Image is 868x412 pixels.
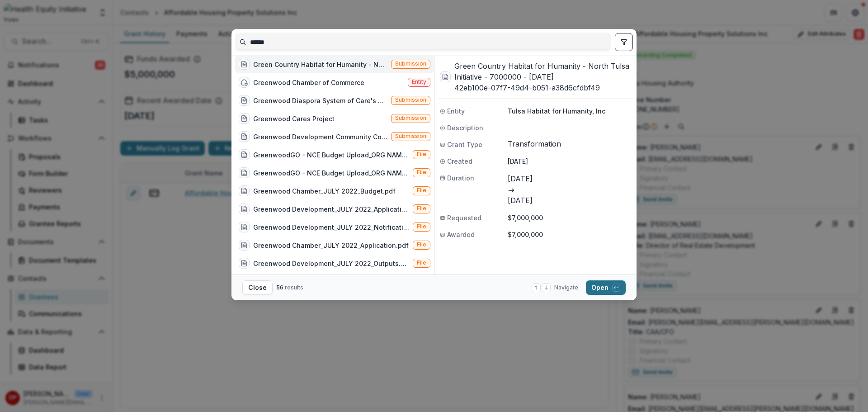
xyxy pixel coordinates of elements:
[447,156,472,166] span: Created
[417,187,426,194] span: File
[253,259,409,268] div: Greenwood Development_JULY 2022_Outputs.pdf
[417,242,426,248] span: File
[447,140,482,149] span: Grant Type
[276,284,283,291] span: 56
[508,230,631,239] p: $7,000,000
[253,223,409,232] div: Greenwood Development_JULY 2022_Notification Letter.pdf
[412,79,426,85] span: Entity
[508,173,631,184] p: [DATE]
[447,123,483,133] span: Description
[253,96,387,105] div: Greenwood Diaspora System of Care's Restoring Our Place
[508,106,631,116] p: Tulsa Habitat for Humanity, Inc
[615,33,633,51] button: toggle filters
[417,260,426,266] span: File
[447,213,481,223] span: Requested
[554,284,578,292] span: Navigate
[395,115,426,121] span: Submission
[395,133,426,139] span: Submission
[253,204,409,214] div: Greenwood Development_JULY 2022_Application.pdf
[253,168,409,178] div: GreenwoodGO - NCE Budget Upload_ORG NAME Final - 2024.xlsx
[253,114,335,123] div: Greenwood Cares Project
[395,97,426,103] span: Submission
[253,78,364,87] div: Greenwood Chamber of Commerce
[417,169,426,175] span: File
[447,230,475,239] span: Awarded
[508,156,631,166] p: [DATE]
[242,280,273,295] button: Close
[508,195,631,206] p: [DATE]
[586,280,626,295] button: Open
[417,205,426,212] span: File
[253,60,387,69] div: Green Country Habitat for Humanity - North Tulsa Initiative - 7000000 - [DATE]
[285,284,303,291] span: results
[508,140,631,148] span: Transformation
[253,150,409,160] div: GreenwoodGO - NCE Budget Upload_ORG NAME Final - 2024.xlsx
[508,213,631,223] p: $7,000,000
[447,173,474,183] span: Duration
[417,151,426,157] span: File
[253,132,387,142] div: Greenwood Development Community Corporation (GCDC0 - [GEOGRAPHIC_DATA] [MEDICAL_DATA] Testing - 1...
[395,61,426,67] span: Submission
[454,61,631,82] h3: Green Country Habitat for Humanity - North Tulsa Initiative - 7000000 - [DATE]
[253,241,409,250] div: Greenwood Chamber_JULY 2022_Application.pdf
[447,106,465,116] span: Entity
[253,186,396,196] div: Greenwood Chamber_JULY 2022_Budget.pdf
[417,223,426,230] span: File
[454,82,631,93] h3: 42eb100e-07f7-49d4-b051-a38d6cfdbf49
